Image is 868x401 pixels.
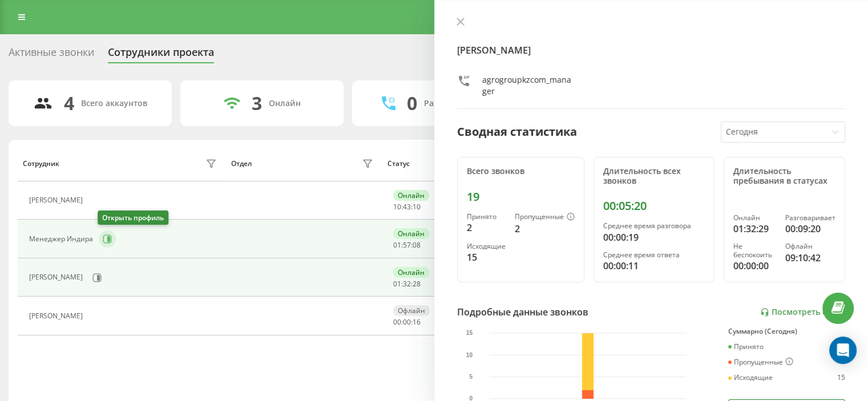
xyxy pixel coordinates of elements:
span: 43 [403,202,411,212]
div: Активные звонки [9,46,94,64]
div: 09:10:42 [785,251,835,265]
div: 00:00:00 [733,259,776,273]
span: 01 [393,240,401,250]
div: Пропущенные [515,213,575,222]
a: Посмотреть отчет [760,307,845,317]
div: Исходящие [467,242,506,250]
span: 32 [403,279,411,289]
div: Онлайн [393,267,429,278]
div: Подробные данные звонков [457,305,588,319]
div: Длительность всех звонков [603,167,705,186]
div: Всего аккаунтов [81,99,147,108]
span: 57 [403,240,411,250]
div: 00:09:20 [785,222,835,236]
div: [PERSON_NAME] [29,196,86,204]
div: Исходящие [728,374,773,382]
div: Суммарно (Сегодня) [728,327,845,335]
div: 2 [515,222,575,236]
span: 01 [393,279,401,289]
div: Не беспокоить [733,242,776,259]
span: 28 [413,279,421,289]
div: Онлайн [393,228,429,239]
h4: [PERSON_NAME] [457,43,846,57]
div: Длительность пребывания в статусах [733,167,835,186]
div: Среднее время ответа [603,251,705,259]
div: Офлайн [785,242,835,250]
span: 10 [393,202,401,212]
div: Отдел [231,160,252,168]
div: : : [393,241,421,249]
span: 00 [403,317,411,327]
div: Принято [467,213,506,221]
div: 19 [467,190,575,204]
text: 5 [469,374,473,380]
div: 01:32:29 [733,222,776,236]
div: agrogroupkzcom_manager [482,74,571,97]
div: Офлайн [393,305,430,316]
div: [PERSON_NAME] [29,273,86,281]
div: : : [393,203,421,211]
div: Онлайн [269,99,301,108]
div: : : [393,280,421,288]
text: 15 [466,330,473,336]
div: Онлайн [393,190,429,201]
div: Открыть профиль [98,210,168,225]
div: Разговаривает [785,214,835,222]
div: Среднее время разговора [603,222,705,230]
div: 00:05:20 [603,199,705,213]
span: 10 [413,202,421,212]
span: 08 [413,240,421,250]
div: 3 [252,92,262,114]
text: 10 [466,352,473,358]
div: Статус [387,160,410,168]
div: Сотрудники проекта [108,46,214,64]
div: 4 [64,92,74,114]
div: [PERSON_NAME] [29,312,86,320]
div: 2 [467,221,506,234]
div: 00:00:11 [603,259,705,273]
div: Всего звонков [467,167,575,176]
span: 16 [413,317,421,327]
div: : : [393,318,421,326]
div: Разговаривают [424,99,486,108]
div: 0 [407,92,417,114]
span: 00 [393,317,401,327]
div: Принято [728,343,764,351]
div: Open Intercom Messenger [829,337,857,364]
div: 00:00:19 [603,230,705,244]
div: 15 [837,374,845,382]
div: Пропущенные [728,358,793,367]
div: Менеджер Индира [29,235,96,243]
div: Сотрудник [23,160,59,168]
div: Сводная статистика [457,123,577,140]
div: Онлайн [733,214,776,222]
div: 15 [467,250,506,264]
